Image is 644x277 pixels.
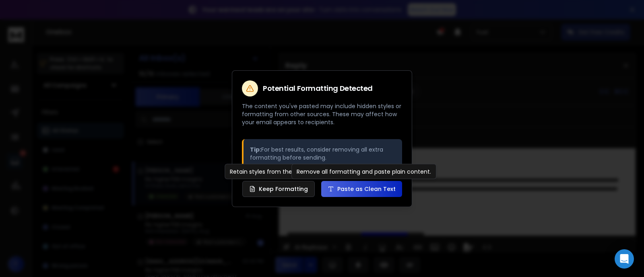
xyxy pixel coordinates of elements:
[263,85,373,92] h2: Potential Formatting Detected
[291,164,436,179] div: Remove all formatting and paste plain content.
[615,249,634,269] div: Open Intercom Messenger
[242,181,315,197] button: Keep Formatting
[250,146,396,162] p: For best results, consider removing all extra formatting before sending.
[225,164,341,179] div: Retain styles from the original source.
[321,181,402,197] button: Paste as Clean Text
[242,102,402,126] p: The content you've pasted may include hidden styles or formatting from other sources. These may a...
[250,146,261,154] strong: Tip:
